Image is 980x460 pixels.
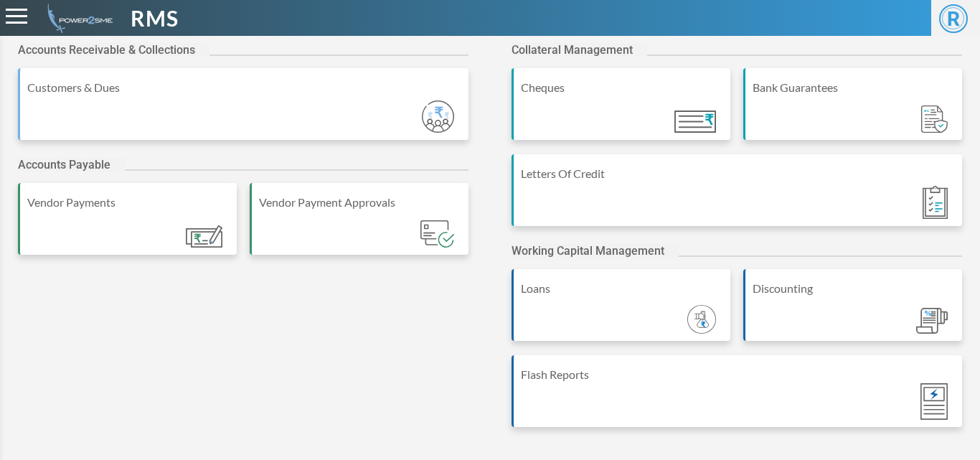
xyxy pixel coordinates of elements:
[753,79,955,96] div: Bank Guarantees
[18,158,125,172] h2: Accounts Payable
[186,225,222,248] img: Module_ic
[42,4,113,33] img: admin
[512,68,730,154] a: Cheques Module_ic
[753,280,955,297] div: Discounting
[743,269,962,355] a: Discounting Module_ic
[939,4,968,33] span: R
[512,244,679,258] h2: Working Capital Management
[259,194,461,211] div: Vendor Payment Approvals
[18,68,468,154] a: Customers & Dues Module_ic
[923,186,948,219] img: Module_ic
[512,154,962,240] a: Letters Of Credit Module_ic
[27,79,461,96] div: Customers & Dues
[27,194,230,211] div: Vendor Payments
[743,68,962,154] a: Bank Guarantees Module_ic
[674,111,716,133] img: Module_ic
[521,366,955,383] div: Flash Reports
[512,43,647,57] h2: Collateral Management
[18,183,237,269] a: Vendor Payments Module_ic
[921,105,948,133] img: Module_ic
[521,280,723,297] div: Loans
[512,355,962,441] a: Flash Reports Module_ic
[420,220,454,248] img: Module_ic
[521,79,723,96] div: Cheques
[18,43,209,57] h2: Accounts Receivable & Collections
[422,100,454,133] img: Module_ic
[512,269,730,355] a: Loans Module_ic
[916,308,948,334] img: Module_ic
[250,183,468,269] a: Vendor Payment Approvals Module_ic
[521,165,955,182] div: Letters Of Credit
[131,2,179,34] span: RMS
[920,383,948,420] img: Module_ic
[687,305,716,334] img: Module_ic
